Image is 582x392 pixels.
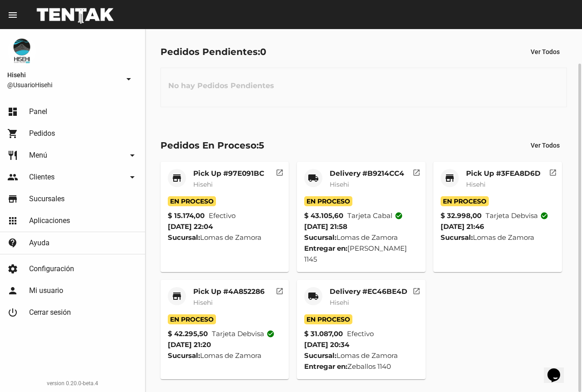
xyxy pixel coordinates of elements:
span: Hisehi [330,180,349,189]
span: Configuración [29,264,74,273]
span: Sucursales [29,194,65,203]
span: Ayuda [29,238,50,248]
span: En Proceso [304,314,352,324]
mat-card-title: Pick Up #3FEA8D6D [466,169,541,178]
span: Hisehi [193,180,213,189]
div: Pedidos En Proceso: [161,138,264,153]
mat-icon: apps [7,215,18,226]
div: Lomas de Zamora [304,350,418,361]
mat-icon: open_in_new [412,167,421,175]
span: Tarjeta debvisa [486,210,548,221]
iframe: chat widget [544,356,573,383]
mat-icon: check_circle [540,212,548,220]
mat-icon: store [7,194,18,204]
mat-icon: person [7,285,18,296]
h3: No hay Pedidos Pendientes [161,72,281,99]
mat-icon: local_shipping [308,291,319,302]
span: [DATE] 22:04 [168,222,213,231]
span: Hisehi [330,298,349,307]
mat-icon: menu [7,10,18,20]
span: Cerrar sesión [29,308,71,317]
div: Lomas de Zamora [304,232,418,243]
strong: Entregar en: [304,362,347,371]
mat-icon: dashboard [7,106,18,117]
mat-icon: restaurant [7,150,18,161]
span: En Proceso [168,196,216,206]
span: Mi usuario [29,286,63,295]
mat-icon: arrow_drop_down [127,150,138,161]
button: Ver Todos [523,137,567,154]
span: En Proceso [304,196,352,206]
span: [DATE] 21:20 [168,340,211,349]
mat-icon: arrow_drop_down [127,172,138,183]
mat-icon: local_shipping [308,173,319,184]
mat-card-title: Delivery #EC46BE4D [330,287,407,296]
span: Aplicaciones [29,216,70,225]
strong: Sucursal: [168,351,200,360]
span: Hisehi [466,180,486,189]
mat-icon: arrow_drop_down [123,74,134,84]
strong: $ 32.998,00 [441,210,482,221]
mat-card-title: Delivery #B9214CC4 [330,169,404,178]
div: [PERSON_NAME] 1145 [304,243,418,265]
div: Lomas de Zamora [168,350,282,361]
span: Panel [29,107,47,116]
button: Ver Todos [523,44,567,60]
span: 5 [259,140,264,151]
span: En Proceso [441,196,489,206]
div: version 0.20.0-beta.4 [7,379,138,388]
mat-icon: people [7,172,18,183]
span: Tarjeta cabal [347,210,403,221]
span: Menú [29,151,47,160]
span: Ver Todos [531,48,560,55]
mat-card-title: Pick Up #4A852286 [193,287,265,296]
span: Hisehi [7,69,120,80]
mat-icon: check_circle [395,212,403,220]
mat-icon: shopping_cart [7,128,18,139]
mat-icon: open_in_new [549,167,557,175]
strong: $ 31.087,00 [304,328,343,339]
span: Ver Todos [531,142,560,149]
div: Pedidos Pendientes: [161,45,266,59]
span: [DATE] 21:46 [441,222,484,231]
mat-icon: store [444,173,455,184]
mat-icon: contact_support [7,238,18,248]
div: Lomas de Zamora [168,232,282,243]
span: Efectivo [347,328,374,339]
mat-card-title: Pick Up #97E091BC [193,169,264,178]
strong: $ 15.174,00 [168,210,205,221]
span: Pedidos [29,129,55,138]
span: En Proceso [168,314,216,324]
mat-icon: check_circle [266,330,275,338]
mat-icon: power_settings_new [7,307,18,318]
strong: $ 43.105,60 [304,210,343,221]
strong: Sucursal: [304,351,336,360]
span: Hisehi [193,298,213,307]
strong: $ 42.295,50 [168,328,208,339]
span: Efectivo [209,210,236,221]
div: Lomas de Zamora [441,232,555,243]
span: Clientes [29,173,55,182]
span: [DATE] 20:34 [304,340,349,349]
mat-icon: open_in_new [276,286,284,294]
span: [DATE] 21:58 [304,222,347,231]
span: 0 [260,46,266,57]
strong: Entregar en: [304,244,347,253]
mat-icon: settings [7,263,18,274]
img: b10aa081-330c-4927-a74e-08896fa80e0a.jpg [7,36,36,65]
strong: Sucursal: [441,233,473,242]
span: Tarjeta debvisa [212,328,275,339]
mat-icon: store [171,291,182,302]
strong: Sucursal: [168,233,200,242]
span: @UsuarioHisehi [7,80,120,89]
strong: Sucursal: [304,233,336,242]
div: Zeballos 1140 [304,361,418,372]
mat-icon: open_in_new [276,167,284,175]
mat-icon: store [171,173,182,184]
mat-icon: open_in_new [412,286,421,294]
